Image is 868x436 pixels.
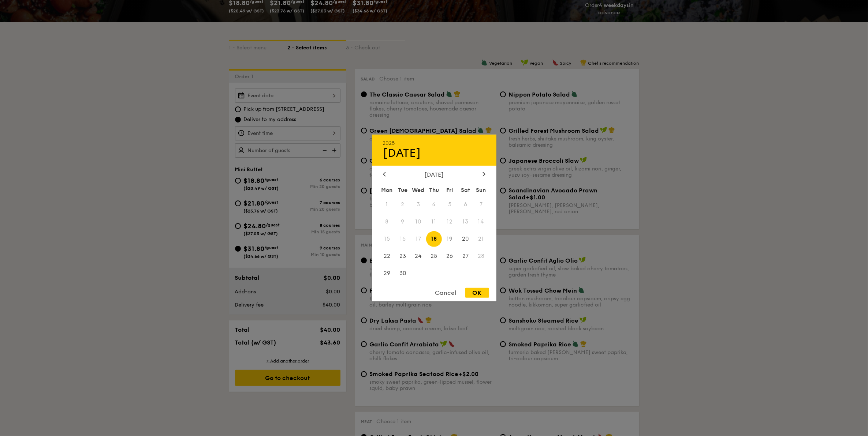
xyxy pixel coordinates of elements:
[442,214,458,230] span: 12
[410,197,426,213] span: 3
[379,214,395,230] span: 8
[410,248,426,264] span: 24
[395,231,410,247] span: 16
[458,248,473,264] span: 27
[410,214,426,230] span: 10
[383,140,485,146] div: 2025
[395,248,410,264] span: 23
[426,248,442,264] span: 25
[383,146,485,160] div: [DATE]
[458,184,473,197] div: Sat
[473,184,489,197] div: Sun
[473,214,489,230] span: 14
[442,231,458,247] span: 19
[395,197,410,213] span: 2
[428,288,464,298] div: Cancel
[379,184,395,197] div: Mon
[426,214,442,230] span: 11
[395,184,410,197] div: Tue
[379,197,395,213] span: 1
[379,231,395,247] span: 15
[379,265,395,281] span: 29
[473,231,489,247] span: 21
[395,265,410,281] span: 30
[458,214,473,230] span: 13
[379,248,395,264] span: 22
[410,231,426,247] span: 17
[395,214,410,230] span: 9
[426,184,442,197] div: Thu
[473,248,489,264] span: 28
[442,197,458,213] span: 5
[465,288,489,298] div: OK
[383,171,485,178] div: [DATE]
[426,197,442,213] span: 4
[458,231,473,247] span: 20
[426,231,442,247] span: 18
[442,248,458,264] span: 26
[458,197,473,213] span: 6
[473,197,489,213] span: 7
[410,184,426,197] div: Wed
[442,184,458,197] div: Fri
